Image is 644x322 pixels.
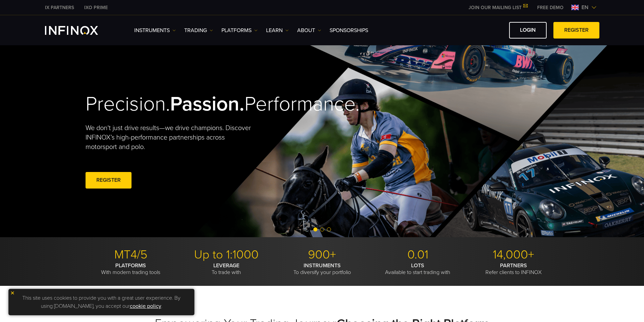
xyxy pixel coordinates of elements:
[468,262,559,276] p: Refer clients to INFINOX
[79,4,113,11] a: INFINOX
[277,247,367,262] p: 900+
[86,262,176,276] p: With modern trading tools
[213,262,239,269] strong: LEVERAGE
[221,26,258,34] a: PLATFORMS
[266,26,289,34] a: Learn
[297,26,321,34] a: ABOUT
[500,262,527,269] strong: PARTNERS
[327,227,331,231] span: Go to slide 3
[86,92,299,117] h2: Precision. Performance.
[86,172,132,189] a: REGISTER
[86,247,176,262] p: MT4/5
[184,26,213,34] a: TRADING
[579,3,591,11] span: en
[330,26,368,34] a: SPONSORSHIPS
[181,262,272,276] p: To trade with
[130,303,161,309] a: cookie policy
[373,247,463,262] p: 0.01
[115,262,146,269] strong: PLATFORMS
[45,26,114,35] a: INFINOX Logo
[320,227,324,231] span: Go to slide 2
[40,4,79,11] a: INFINOX
[277,262,367,276] p: To diversify your portfolio
[468,247,559,262] p: 14,000+
[134,26,176,34] a: Instruments
[509,22,547,39] a: LOGIN
[553,22,599,39] a: REGISTER
[170,92,244,116] strong: Passion.
[463,5,532,10] a: JOIN OUR MAILING LIST
[411,262,424,269] strong: LOTS
[86,123,256,152] p: We don't just drive results—we drive champions. Discover INFINOX’s high-performance partnerships ...
[12,292,191,312] p: This site uses cookies to provide you with a great user experience. By using [DOMAIN_NAME], you a...
[10,291,15,295] img: yellow close icon
[532,4,569,11] a: INFINOX MENU
[373,262,463,276] p: Available to start trading with
[304,262,341,269] strong: INSTRUMENTS
[181,247,272,262] p: Up to 1:1000
[313,227,317,231] span: Go to slide 1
